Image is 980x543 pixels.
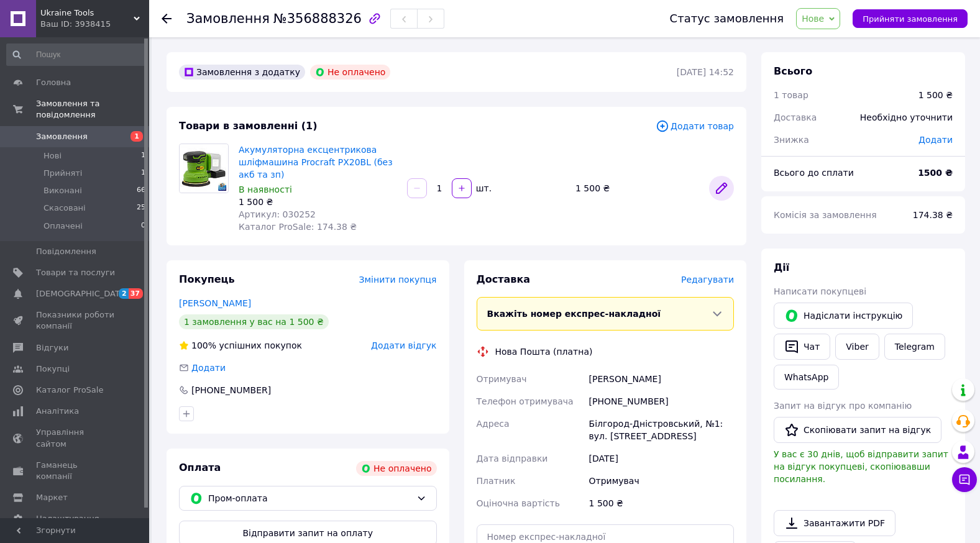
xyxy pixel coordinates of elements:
[492,345,596,358] div: Нова Пошта (платна)
[36,246,96,257] span: Повідомлення
[239,196,397,208] div: 1 500 ₴
[477,273,531,285] span: Доставка
[179,120,318,132] span: Товари в замовленні (1)
[44,221,83,232] span: Оплачені
[774,135,809,145] span: Знижка
[570,180,704,197] div: 1 500 ₴
[179,462,221,473] span: Оплата
[40,19,149,30] div: Ваш ID: 3938415
[774,90,808,100] span: 1 товар
[371,340,436,350] span: Додати відгук
[774,449,948,484] span: У вас є 30 днів, щоб відправити запит на відгук покупцеві, скопіювавши посилання.
[273,11,362,26] span: №356888326
[774,365,839,390] a: WhatsApp
[36,288,128,299] span: [DEMOGRAPHIC_DATA]
[884,334,945,360] a: Telegram
[36,309,115,332] span: Показники роботи компанії
[179,65,305,80] div: Замовлення з додатку
[310,65,390,80] div: Не оплачено
[44,203,86,214] span: Скасовані
[918,89,953,101] div: 1 500 ₴
[131,131,143,142] span: 1
[162,12,172,25] div: Повернутися назад
[802,14,824,24] span: Нове
[774,286,866,296] span: Написати покупцеві
[191,340,216,350] span: 100%
[36,342,68,354] span: Відгуки
[6,43,147,66] input: Пошук
[477,396,574,406] span: Телефон отримувача
[835,334,879,360] a: Viber
[587,492,736,514] div: 1 500 ₴
[952,467,977,492] button: Чат з покупцем
[774,510,895,536] a: Завантажити PDF
[239,209,316,219] span: Артикул: 030252
[359,275,437,285] span: Змінити покупця
[119,288,129,299] span: 2
[587,470,736,492] div: Отримувач
[208,491,411,505] span: Пром-оплата
[36,492,68,503] span: Маркет
[36,385,103,396] span: Каталог ProSale
[190,384,272,396] div: [PHONE_NUMBER]
[587,390,736,413] div: [PHONE_NUMBER]
[36,267,115,278] span: Товари та послуги
[477,374,527,384] span: Отримувач
[141,221,145,232] span: 0
[477,498,560,508] span: Оціночна вартість
[677,67,734,77] time: [DATE] 14:52
[239,222,357,232] span: Каталог ProSale: 174.38 ₴
[587,447,736,470] div: [DATE]
[191,363,226,373] span: Додати
[487,309,661,319] span: Вкажіть номер експрес-накладної
[774,168,854,178] span: Всього до сплати
[36,77,71,88] span: Головна
[141,168,145,179] span: 1
[774,112,817,122] span: Доставка
[137,185,145,196] span: 66
[656,119,734,133] span: Додати товар
[129,288,143,299] span: 37
[141,150,145,162] span: 1
[853,104,960,131] div: Необхідно уточнити
[918,168,953,178] b: 1500 ₴
[774,210,877,220] span: Комісія за замовлення
[709,176,734,201] a: Редагувати
[774,303,913,329] button: Надіслати інструкцію
[853,9,968,28] button: Прийняти замовлення
[36,363,70,375] span: Покупці
[477,454,548,463] span: Дата відправки
[774,417,941,443] button: Скопіювати запит на відгук
[186,11,270,26] span: Замовлення
[774,65,812,77] span: Всього
[180,144,228,193] img: Акумуляторна ексцентрикова шліфмашина Procraft PX20BL (без акб та зп)
[774,401,912,411] span: Запит на відгук про компанію
[36,131,88,142] span: Замовлення
[44,150,62,162] span: Нові
[239,145,393,180] a: Акумуляторна ексцентрикова шліфмашина Procraft PX20BL (без акб та зп)
[918,135,953,145] span: Додати
[774,262,789,273] span: Дії
[36,98,149,121] span: Замовлення та повідомлення
[473,182,493,194] div: шт.
[239,185,292,194] span: В наявності
[179,339,302,352] div: успішних покупок
[670,12,784,25] div: Статус замовлення
[863,14,958,24] span: Прийняти замовлення
[44,185,82,196] span: Виконані
[587,368,736,390] div: [PERSON_NAME]
[179,314,329,329] div: 1 замовлення у вас на 1 500 ₴
[681,275,734,285] span: Редагувати
[36,513,99,524] span: Налаштування
[44,168,82,179] span: Прийняті
[913,210,953,220] span: 174.38 ₴
[587,413,736,447] div: Білгород-Дністровський, №1: вул. [STREET_ADDRESS]
[179,298,251,308] a: [PERSON_NAME]
[36,406,79,417] span: Аналітика
[477,476,516,486] span: Платник
[40,7,134,19] span: Ukraine Tools
[36,460,115,482] span: Гаманець компанії
[36,427,115,449] span: Управління сайтом
[774,334,830,360] button: Чат
[137,203,145,214] span: 25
